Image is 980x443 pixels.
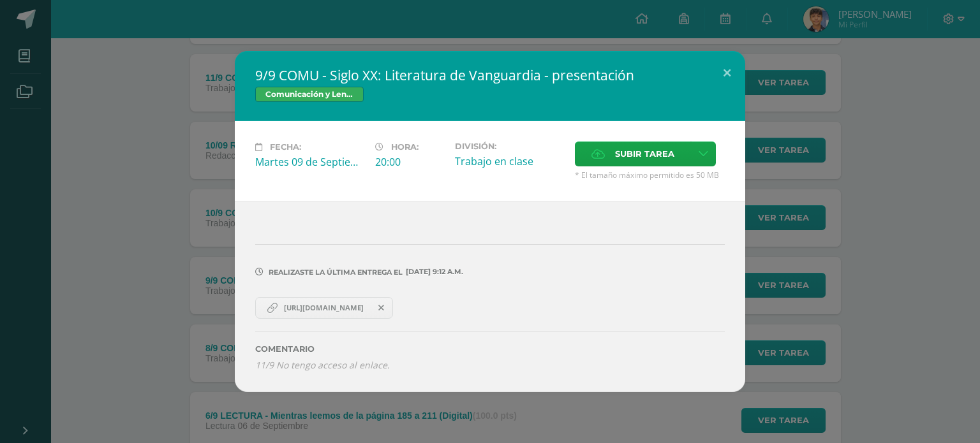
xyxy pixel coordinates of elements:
[270,142,301,152] span: Fecha:
[255,297,393,319] a: [URL][DOMAIN_NAME]
[709,51,745,94] button: Close (Esc)
[255,66,725,84] h2: 9/9 COMU - Siglo XX: Literatura de Vanguardia - presentación
[255,344,725,354] label: Comentario
[391,142,419,152] span: Hora:
[575,170,725,180] span: * El tamaño máximo permitido es 50 MB
[269,268,403,277] span: Realizaste la última entrega el
[375,155,445,169] div: 20:00
[615,142,674,166] span: Subir tarea
[255,359,390,371] i: 11/9 No tengo acceso al enlace.
[455,142,565,151] label: División:
[455,154,565,168] div: Trabajo en clase
[255,155,365,169] div: Martes 09 de Septiembre
[371,301,392,315] span: Remover entrega
[278,303,370,313] span: [URL][DOMAIN_NAME]
[255,87,364,102] span: Comunicación y Lenguaje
